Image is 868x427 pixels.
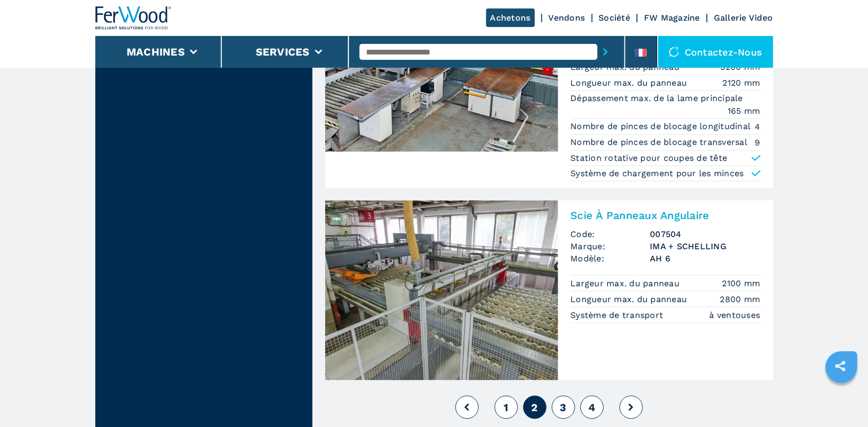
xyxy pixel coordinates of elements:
[571,294,690,305] p: Longueur max. du panneau
[571,152,728,164] p: Station rotative pour coupes de tête
[95,6,172,30] img: Ferwood
[597,40,614,64] button: submit-button
[823,379,860,419] iframe: Chat
[571,209,760,222] h2: Scie À Panneaux Angulaire
[669,47,679,57] img: Contactez-nous
[549,13,585,23] a: Vendons
[486,8,535,27] a: Achetons
[714,13,773,23] a: Gallerie Video
[571,168,744,179] p: Système de chargement pour les minces
[571,310,666,321] p: Système de transport
[710,309,760,321] em: à ventouses
[650,252,760,265] h3: AH 6
[571,121,754,132] p: Nombre de pinces de blocage longitudinal
[325,201,773,380] a: Scie À Panneaux Angulaire IMA + SCHELLING AH 6Scie À Panneaux AngulaireCode:007504Marque:IMA + SC...
[504,401,508,414] span: 1
[827,353,854,379] a: sharethis
[588,401,595,414] span: 4
[571,93,746,104] p: Dépassement max. de la lame principale
[755,121,760,133] em: 4
[571,240,650,252] span: Marque:
[560,401,566,414] span: 3
[571,252,650,265] span: Modèle:
[531,401,538,414] span: 2
[325,201,558,380] img: Scie À Panneaux Angulaire IMA + SCHELLING AH 6
[722,277,760,289] em: 2100 mm
[720,293,760,305] em: 2800 mm
[523,396,547,419] button: 2
[495,396,518,419] button: 1
[755,137,760,149] em: 9
[728,105,760,117] em: 165 mm
[571,137,750,148] p: Nombre de pinces de blocage transversal
[658,36,773,68] div: Contactez-nous
[599,13,631,23] a: Société
[571,278,683,289] p: Largeur max. du panneau
[552,396,575,419] button: 3
[256,46,310,58] button: Services
[650,240,760,252] h3: IMA + SCHELLING
[571,228,650,240] span: Code:
[723,77,760,89] em: 2120 mm
[650,228,760,240] h3: 007504
[571,77,690,89] p: Longueur max. du panneau
[580,396,604,419] button: 4
[127,46,185,58] button: Machines
[644,13,700,23] a: FW Magazine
